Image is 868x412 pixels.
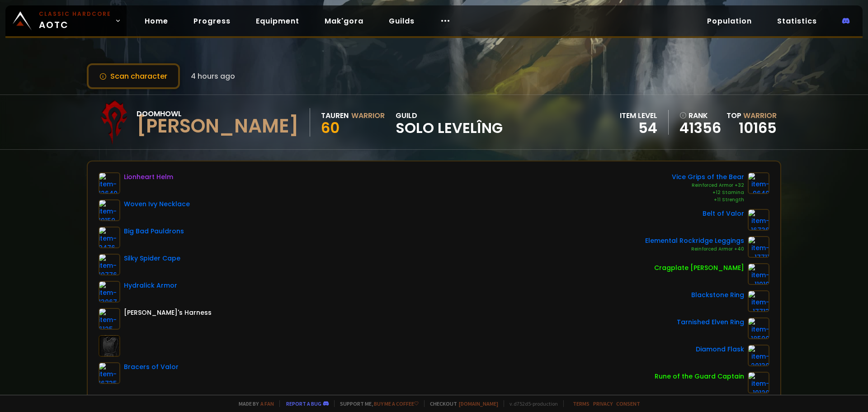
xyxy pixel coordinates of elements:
img: item-11919 [748,263,769,285]
div: Big Bad Pauldrons [124,227,184,236]
a: Buy me a coffee [374,400,419,407]
div: item level [620,110,657,121]
small: Classic Hardcore [39,10,111,18]
img: item-17711 [748,236,769,258]
div: rank [679,110,721,121]
img: item-9476 [99,227,120,248]
a: Progress [186,12,238,30]
div: Hydralick Armor [124,281,177,290]
a: Report a bug [286,400,321,407]
img: item-19159 [99,199,120,221]
span: 4 hours ago [191,71,235,82]
div: Bracers of Valor [124,362,179,372]
img: item-9640 [748,172,769,194]
img: item-12640 [99,172,120,194]
div: Rune of the Guard Captain [655,372,744,381]
div: Silky Spider Cape [124,254,180,263]
img: item-13067 [99,281,120,303]
img: item-17713 [748,290,769,312]
span: Support me, [334,400,419,407]
div: Warrior [351,110,385,121]
div: Cragplate [PERSON_NAME] [654,263,744,273]
div: Top [726,110,777,121]
a: Home [137,12,175,30]
div: Vice Grips of the Bear [672,172,744,182]
span: 60 [321,118,340,138]
button: Scan character [87,63,180,89]
div: Reinforced Armor +32 [672,182,744,189]
span: Made by [233,400,274,407]
img: item-6125 [99,308,120,330]
a: Terms [573,400,590,407]
div: Lionheart Helm [124,172,173,182]
a: Privacy [593,400,613,407]
img: item-18500 [748,317,769,339]
div: 54 [620,121,657,135]
a: Consent [616,400,640,407]
div: [PERSON_NAME] [137,119,299,133]
a: 41356 [679,121,721,135]
img: item-20130 [748,345,769,366]
span: Solo Levelîng [396,121,503,135]
div: Tauren [321,110,349,121]
div: Tarnished Elven Ring [677,317,744,327]
a: Statistics [770,12,824,30]
div: Belt of Valor [703,209,744,218]
a: [DOMAIN_NAME] [459,400,498,407]
div: [PERSON_NAME]'s Harness [124,308,212,317]
span: Warrior [743,110,777,121]
div: guild [396,110,503,135]
div: Doomhowl [137,108,299,119]
img: item-16735 [99,362,120,384]
a: 10165 [739,118,777,138]
span: v. d752d5 - production [504,400,558,407]
a: Population [700,12,759,30]
img: item-16736 [748,209,769,231]
a: Mak'gora [317,12,371,30]
div: Blackstone Ring [691,290,744,300]
img: item-10776 [99,254,120,275]
img: item-19120 [748,372,769,393]
a: a fan [260,400,274,407]
span: Checkout [424,400,498,407]
div: Reinforced Armor +40 [645,246,744,253]
div: Diamond Flask [696,345,744,354]
div: +12 Stamina [672,189,744,196]
div: Elemental Rockridge Leggings [645,236,744,246]
a: Classic HardcoreAOTC [5,5,127,36]
a: Equipment [249,12,307,30]
span: AOTC [39,10,111,32]
a: Guilds [382,12,422,30]
div: +11 Strength [672,196,744,204]
div: Woven Ivy Necklace [124,199,190,209]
